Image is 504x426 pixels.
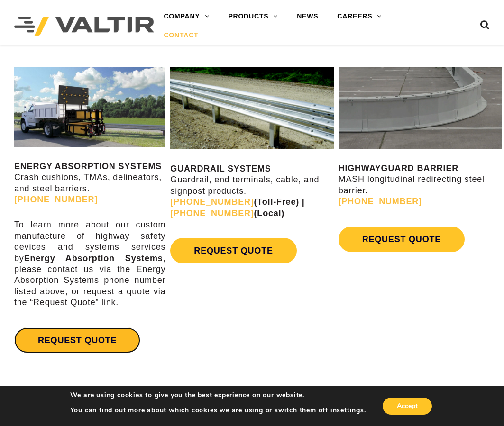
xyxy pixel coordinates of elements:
strong: ENERGY ABSORPTION SYSTEMS [14,162,162,171]
a: COMPANY [154,7,219,26]
a: [PHONE_NUMBER] [339,197,422,206]
strong: GUARDRAIL SYSTEMS [170,164,271,173]
p: MASH longitudinal redirecting steel barrier. [339,163,502,208]
p: You can find out more about which cookies we are using or switch them off in . [70,406,366,415]
img: Valtir [14,17,154,36]
a: CONTACT [154,26,208,45]
a: [PHONE_NUMBER] [170,208,254,218]
p: To learn more about our custom manufacture of highway safety devices and systems services by , pl... [14,219,165,308]
p: Crash cushions, TMAs, delineators, and steel barriers. [14,161,165,206]
a: [PHONE_NUMBER] [14,195,98,204]
img: Guardrail Contact Us Page Image [170,67,333,149]
p: We are using cookies to give you the best experience on our website. [70,391,366,399]
a: REQUEST QUOTE [170,238,296,263]
strong: Energy Absorption Systems [24,254,163,263]
img: SS180M Contact Us Page Image [14,67,165,147]
a: NEWS [287,7,328,26]
img: Radius-Barrier-Section-Highwayguard3 [339,67,502,149]
p: Guardrail, end terminals, cable, and signpost products. [170,163,333,219]
a: REQUEST QUOTE [14,327,140,353]
a: [PHONE_NUMBER] [170,197,254,207]
a: REQUEST QUOTE [339,227,465,252]
a: CAREERS [328,7,391,26]
strong: HIGHWAYGUARD BARRIER [339,163,458,173]
strong: (Toll-Free) | (Local) [170,197,304,218]
a: PRODUCTS [219,7,287,26]
button: Accept [383,398,432,415]
button: settings [337,406,364,415]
